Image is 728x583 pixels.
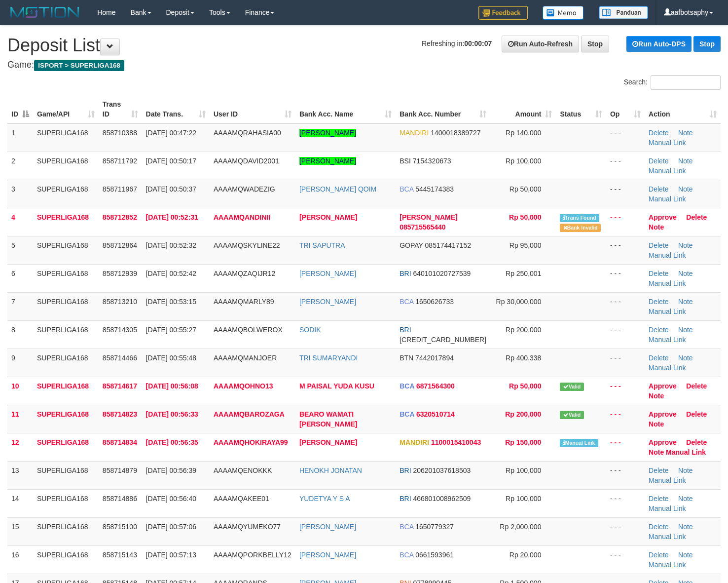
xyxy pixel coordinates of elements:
[543,6,584,20] img: Button%20Memo.svg
[103,466,137,474] span: 858714879
[649,139,686,147] a: Manual Link
[33,180,99,208] td: SUPERLIGA168
[413,157,451,165] span: Copy 7154320673 to clipboard
[103,157,137,165] span: 858711792
[400,129,429,137] span: MANDIRI
[400,523,413,531] span: BCA
[400,270,411,277] span: BRI
[33,95,99,123] th: Game/API: activate to sort column ascending
[649,251,686,259] a: Manual Link
[146,157,196,165] span: [DATE] 00:50:17
[33,208,99,236] td: SUPERLIGA168
[7,180,33,208] td: 3
[7,208,33,236] td: 4
[103,270,137,277] span: 858712939
[649,213,677,221] a: Approve
[214,241,280,249] span: AAAAMQSKYLINE22
[649,364,686,372] a: Manual Link
[425,241,471,249] span: Copy 085174417152 to clipboard
[649,551,668,559] a: Delete
[146,241,196,249] span: [DATE] 00:52:32
[299,326,321,334] a: SODIK
[649,336,686,344] a: Manual Link
[649,157,668,165] a: Delete
[431,438,481,446] span: Copy 1100015410043 to clipboard
[649,241,668,249] a: Delete
[509,213,541,221] span: Rp 50,000
[33,349,99,377] td: SUPERLIGA168
[606,545,645,574] td: - - -
[649,382,677,390] a: Approve
[415,354,454,362] span: Copy 7442017894 to clipboard
[506,466,541,474] span: Rp 100,000
[103,495,137,503] span: 858714886
[678,523,693,531] a: Note
[649,561,686,569] a: Manual Link
[400,336,486,344] span: Copy 601201023433532 to clipboard
[649,505,686,512] a: Manual Link
[103,298,137,306] span: 858713210
[7,152,33,180] td: 2
[103,382,137,390] span: 858714617
[649,476,686,484] a: Manual Link
[146,129,196,137] span: [DATE] 00:47:22
[464,39,492,47] strong: 00:00:07
[214,213,270,221] span: AAAAMQANDINII
[214,438,288,446] span: AAAAMQHOKIRAYA99
[678,157,693,165] a: Note
[649,298,668,306] a: Delete
[686,382,707,390] a: Delete
[7,517,33,545] td: 15
[649,270,668,277] a: Delete
[214,551,291,559] span: AAAAMQPORKBELLY12
[33,152,99,180] td: SUPERLIGA168
[146,551,196,559] span: [DATE] 00:57:13
[33,236,99,264] td: SUPERLIGA168
[496,298,542,306] span: Rp 30,000,000
[299,523,356,531] a: [PERSON_NAME]
[299,382,374,390] a: M PAISAL YUDA KUSU
[214,495,269,503] span: AAAAMQAKEE01
[34,60,124,71] span: ISPORT > SUPERLIGA168
[606,320,645,349] td: - - -
[649,185,668,193] a: Delete
[581,36,609,52] a: Stop
[415,298,454,306] span: Copy 1650626733 to clipboard
[400,438,429,446] span: MANDIRI
[649,420,664,428] a: Note
[422,39,492,47] span: Refreshing in:
[649,326,668,334] a: Delete
[606,208,645,236] td: - - -
[7,461,33,489] td: 13
[299,270,356,277] a: [PERSON_NAME]
[606,461,645,489] td: - - -
[645,95,721,123] th: Action: activate to sort column ascending
[146,466,196,474] span: [DATE] 00:56:39
[560,224,600,232] span: Bank is not match
[400,382,414,390] span: BCA
[7,95,33,123] th: ID: activate to sort column descending
[214,185,275,193] span: AAAAMQWADEZIG
[146,410,198,418] span: [DATE] 00:56:33
[413,466,471,474] span: Copy 206201037618503 to clipboard
[146,382,198,390] span: [DATE] 00:56:08
[678,466,693,474] a: Note
[649,533,686,541] a: Manual Link
[295,95,396,123] th: Bank Acc. Name: activate to sort column ascending
[7,292,33,320] td: 7
[506,495,541,503] span: Rp 100,000
[103,185,137,193] span: 858711967
[146,354,196,362] span: [DATE] 00:55:48
[103,523,137,531] span: 858715100
[7,349,33,377] td: 9
[678,495,693,503] a: Note
[299,185,376,193] a: [PERSON_NAME] QOIM
[103,551,137,559] span: 858715143
[299,410,357,428] a: BEARO WAMATI [PERSON_NAME]
[400,326,411,334] span: BRI
[146,326,196,334] span: [DATE] 00:55:27
[478,6,528,20] img: Feedback.jpg
[99,95,142,123] th: Trans ID: activate to sort column ascending
[7,5,82,20] img: MOTION_logo.png
[686,410,707,418] a: Delete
